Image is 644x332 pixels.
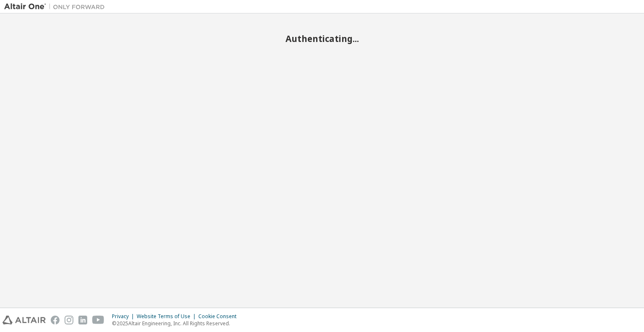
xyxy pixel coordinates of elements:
[65,316,73,324] img: instagram.svg
[198,313,241,320] div: Cookie Consent
[78,316,87,324] img: linkedin.svg
[112,320,241,327] p: © 2025 Altair Engineering, Inc. All Rights Reserved.
[3,316,46,324] img: altair_logo.svg
[112,313,137,320] div: Privacy
[137,313,198,320] div: Website Terms of Use
[51,316,60,324] img: facebook.svg
[4,33,640,44] h2: Authenticating...
[4,3,109,11] img: Altair One
[92,316,104,324] img: youtube.svg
